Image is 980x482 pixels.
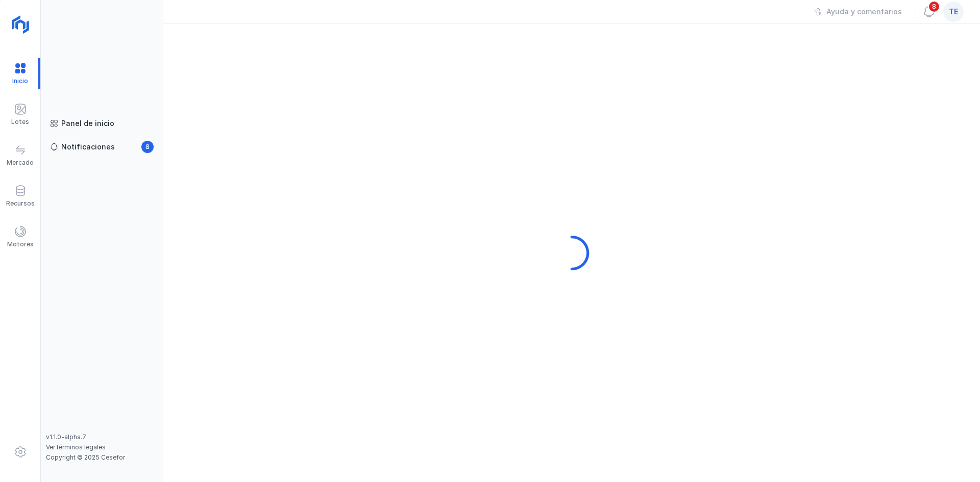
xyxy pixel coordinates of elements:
img: logoRight.svg [8,12,33,37]
div: Ayuda y comentarios [826,7,902,17]
div: Lotes [11,118,29,126]
span: te [949,7,958,17]
div: Recursos [6,199,35,208]
div: Panel de inicio [61,118,114,129]
button: Ayuda y comentarios [807,3,909,20]
div: Motores [7,240,34,248]
a: Ver términos legales [46,443,106,451]
div: Mercado [7,159,34,167]
a: Panel de inicio [46,114,158,133]
span: 8 [928,1,940,13]
div: Copyright © 2025 Cesefor [46,453,158,462]
span: 8 [141,141,154,153]
div: v1.1.0-alpha.7 [46,433,158,441]
div: Notificaciones [61,142,115,152]
a: Notificaciones8 [46,138,158,156]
